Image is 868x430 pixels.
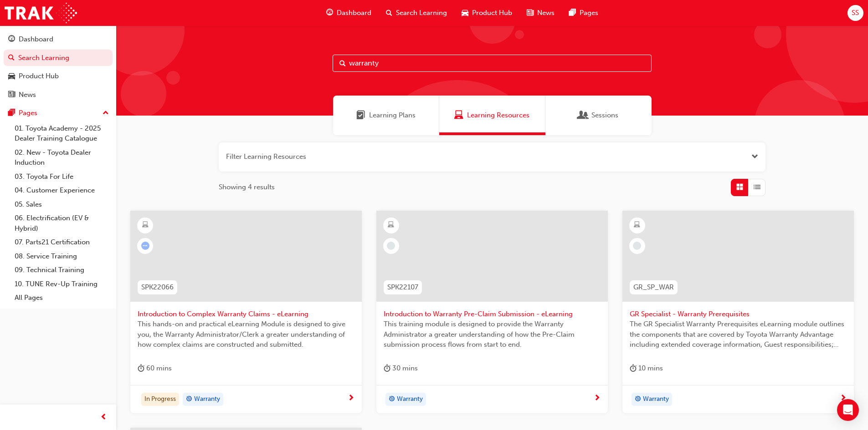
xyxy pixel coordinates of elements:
[635,394,641,405] span: target-icon
[11,211,113,235] a: 06. Electrification (EV & Hybrid)
[384,363,390,374] span: duration-icon
[11,291,113,305] a: All Pages
[384,363,418,374] div: 30 mins
[519,4,562,22] a: news-iconNews
[751,152,758,162] button: Open the filter
[634,219,640,231] span: learningResourceType_ELEARNING-icon
[439,96,545,135] a: Learning ResourcesLearning Resources
[387,282,418,293] span: SPK22107
[396,8,447,18] span: Search Learning
[633,242,641,250] span: learningRecordVerb_NONE-icon
[384,309,601,319] span: Introduction to Warranty Pre-Claim Submission - eLearning
[622,211,854,414] a: GR_SP_WARGR Specialist - Warranty PrerequisitesThe GR Specialist Warranty Prerequisites eLearning...
[141,242,149,250] span: learningRecordVerb_ATTEMPT-icon
[19,34,53,45] div: Dashboard
[630,363,663,374] div: 10 mins
[11,277,113,291] a: 10. TUNE Rev-Up Training
[630,309,847,319] span: GR Specialist - Warranty Prerequisites
[333,55,652,72] input: Search...
[4,68,113,85] a: Product Hub
[138,363,172,374] div: 60 mins
[840,395,847,403] span: next-icon
[388,219,394,231] span: learningResourceType_ELEARNING-icon
[11,197,113,212] a: 05. Sales
[594,395,601,403] span: next-icon
[142,219,149,231] span: learningResourceType_ELEARNING-icon
[4,86,113,103] a: News
[337,8,371,18] span: Dashboard
[562,4,606,22] a: pages-iconPages
[11,170,113,184] a: 03. Toyota For Life
[4,29,113,105] button: DashboardSearch LearningProduct HubNews
[194,394,220,405] span: Warranty
[11,263,113,277] a: 09. Technical Training
[837,399,859,421] div: Open Intercom Messenger
[537,8,555,18] span: News
[369,110,416,121] span: Learning Plans
[339,58,346,69] span: Search
[847,5,863,21] button: SS
[736,182,743,192] span: Grid
[319,4,379,22] a: guage-iconDashboard
[454,110,463,121] span: Learning Resources
[630,319,847,350] span: The GR Specialist Warranty Prerequisites eLearning module outlines the components that are covere...
[386,7,392,19] span: search-icon
[4,31,113,48] a: Dashboard
[8,109,15,117] span: pages-icon
[19,90,36,100] div: News
[326,7,333,19] span: guage-icon
[545,96,652,135] a: SessionsSessions
[4,105,113,121] button: Pages
[379,4,454,22] a: search-iconSearch Learning
[138,319,354,350] span: This hands-on and practical eLearning Module is designed to give you, the Warranty Administrator/...
[454,4,519,22] a: car-iconProduct Hub
[348,395,354,403] span: next-icon
[333,96,439,135] a: Learning PlansLearning Plans
[397,394,423,405] span: Warranty
[11,235,113,249] a: 07. Parts21 Certification
[467,110,529,121] span: Learning Resources
[472,8,512,18] span: Product Hub
[130,211,362,414] a: SPK22066Introduction to Complex Warranty Claims - eLearningThis hands-on and practical eLearning ...
[387,242,395,250] span: learningRecordVerb_NONE-icon
[591,110,618,121] span: Sessions
[103,107,109,119] span: up-icon
[19,71,59,81] div: Product Hub
[527,7,534,19] span: news-icon
[630,363,637,374] span: duration-icon
[19,108,37,118] div: Pages
[5,3,77,23] img: Trak
[633,282,674,293] span: GR_SP_WAR
[186,394,192,405] span: target-icon
[356,110,365,121] span: Learning Plans
[11,121,113,146] a: 01. Toyota Academy - 2025 Dealer Training Catalogue
[138,309,354,319] span: Introduction to Complex Warranty Claims - eLearning
[569,7,576,19] span: pages-icon
[11,183,113,197] a: 04. Customer Experience
[643,394,669,405] span: Warranty
[852,8,859,18] span: SS
[8,91,15,99] span: news-icon
[376,211,608,414] a: SPK22107Introduction to Warranty Pre-Claim Submission - eLearningThis training module is designed...
[11,249,113,263] a: 08. Service Training
[384,319,601,350] span: This training module is designed to provide the Warranty Administrator a greater understanding of...
[8,54,15,62] span: search-icon
[11,146,113,170] a: 02. New - Toyota Dealer Induction
[141,282,174,293] span: SPK22066
[8,35,15,44] span: guage-icon
[754,182,760,192] span: List
[580,8,598,18] span: Pages
[138,363,144,374] span: duration-icon
[219,182,275,192] span: Showing 4 results
[389,394,395,405] span: target-icon
[8,72,15,81] span: car-icon
[100,412,107,423] span: prev-icon
[4,50,113,66] a: Search Learning
[141,393,179,406] div: In Progress
[462,7,468,19] span: car-icon
[579,110,588,121] span: Sessions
